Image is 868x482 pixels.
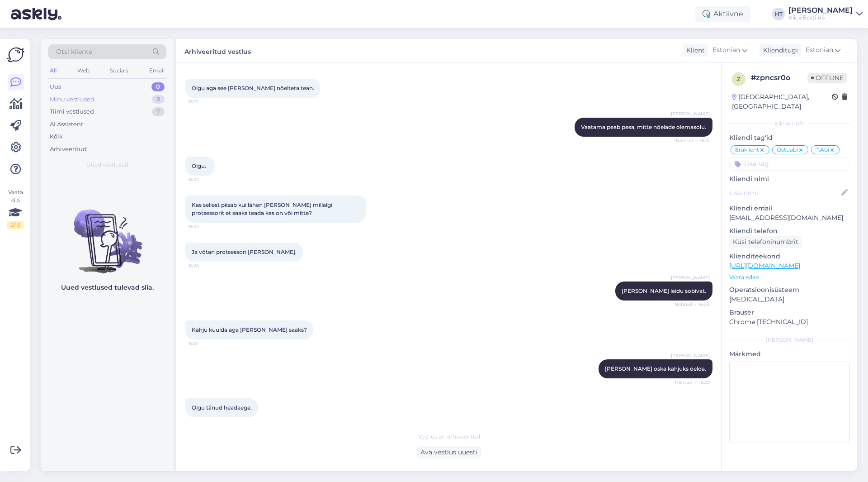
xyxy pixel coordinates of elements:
[50,82,61,91] div: Uus
[188,98,222,105] span: 16:21
[50,95,94,104] div: Minu vestlused
[50,120,83,129] div: AI Assistent
[729,336,850,344] div: [PERSON_NAME]
[417,446,481,458] div: Ava vestlus uuesti
[816,147,829,153] span: T.Abi
[7,46,24,63] img: Askly Logo
[729,273,850,282] p: Vaata edasi ...
[192,326,307,333] span: Kahju kuulda aga [PERSON_NAME] saaks?
[732,92,832,111] div: [GEOGRAPHIC_DATA], [GEOGRAPHIC_DATA]
[807,73,847,83] span: Offline
[41,193,174,275] img: No chats
[152,95,165,104] div: 8
[192,85,314,91] span: Olgu aga see [PERSON_NAME] nõelteta tean.
[729,285,850,295] p: Operatsioonisüsteem
[737,76,741,82] span: z
[188,418,222,425] span: 16:32
[48,65,58,76] div: All
[730,188,840,198] input: Lisa nimi
[50,145,87,154] div: Arhiveeritud
[729,204,850,213] p: Kliendi email
[108,65,130,76] div: Socials
[772,8,785,20] div: HT
[729,226,850,236] p: Kliendi telefon
[683,46,705,55] div: Klient
[50,132,63,141] div: Kõik
[86,161,128,169] span: Uued vestlused
[147,65,166,76] div: Email
[788,7,863,21] a: [PERSON_NAME]Klick Eesti AS
[151,82,165,91] div: 0
[671,352,710,359] span: [PERSON_NAME]
[675,379,710,386] span: Nähtud ✓ 16:29
[729,119,850,128] div: Kliendi info
[675,301,710,308] span: Nähtud ✓ 16:24
[729,157,850,171] input: Lisa tag
[7,188,24,229] div: Vaata siia
[418,433,480,441] span: Vestlus on arhiveeritud
[788,7,853,14] div: [PERSON_NAME]
[676,137,710,144] span: Nähtud ✓ 16:21
[192,248,297,255] span: Ja võtan protsessori [PERSON_NAME].
[729,317,850,327] p: Chrome [TECHNICAL_ID]
[7,221,24,229] div: 2 / 3
[622,287,706,294] span: [PERSON_NAME] leidu sobivat.
[184,44,251,57] label: Arhiveeritud vestlus
[188,223,222,230] span: 16:22
[192,162,206,169] span: Olgu.
[788,14,853,21] div: Klick Eesti AS
[671,274,710,281] span: [PERSON_NAME]
[152,107,165,116] div: 7
[729,213,850,223] p: [EMAIL_ADDRESS][DOMAIN_NAME]
[56,47,92,57] span: Otsi kliente
[729,236,802,248] div: Küsi telefoninumbrit
[729,252,850,261] p: Klienditeekond
[729,349,850,359] p: Märkmed
[729,174,850,184] p: Kliendi nimi
[729,262,800,270] a: [URL][DOMAIN_NAME]
[671,110,710,117] span: [PERSON_NAME]
[729,133,850,143] p: Kliendi tag'id
[695,6,750,22] div: Aktiivne
[50,107,94,116] div: Tiimi vestlused
[712,45,740,55] span: Estonian
[75,65,91,76] div: Web
[61,283,154,292] p: Uued vestlused tulevad siia.
[581,124,706,130] span: Vaatama peab pesa, mitte nõelade olemasolu.
[751,72,807,83] div: # zpncsr0o
[759,46,798,55] div: Klienditugi
[605,365,706,372] span: [PERSON_NAME] oska kahjuks öelda.
[192,404,252,411] span: Olgu tänud headaega.
[192,201,334,216] span: Kas sellest piisab kui lähen [PERSON_NAME] millalgi protsessorit et saaks teada kas on või mitte?
[188,262,222,269] span: 16:23
[188,176,222,183] span: 16:22
[729,308,850,317] p: Brauser
[735,147,759,153] span: Eraklient
[806,45,833,55] span: Estonian
[729,295,850,304] p: [MEDICAL_DATA]
[188,340,222,347] span: 16:27
[777,147,798,153] span: Ostuabi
